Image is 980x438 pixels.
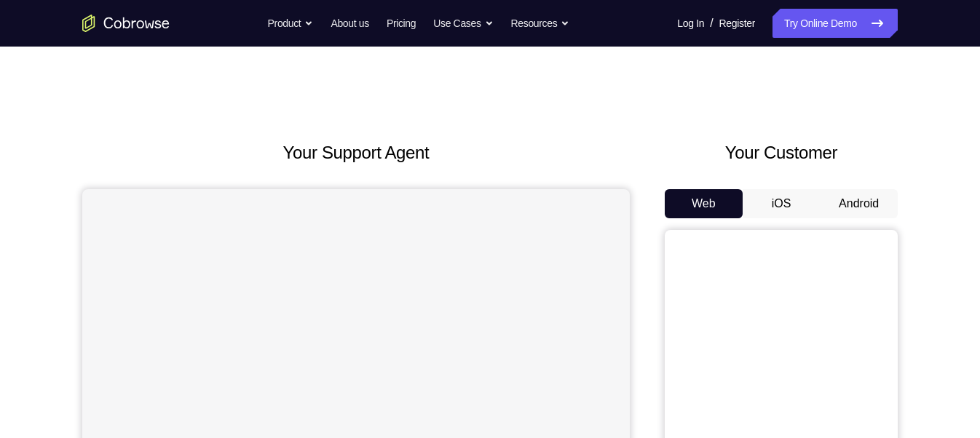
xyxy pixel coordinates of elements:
[82,15,170,32] a: Go to the home page
[665,140,898,166] h2: Your Customer
[665,189,743,218] button: Web
[433,9,493,38] button: Use Cases
[677,9,704,38] a: Log In
[82,140,630,166] h2: Your Support Agent
[268,9,314,38] button: Product
[511,9,570,38] button: Resources
[331,9,368,38] a: About us
[820,189,898,218] button: Android
[719,9,755,38] a: Register
[772,9,898,38] a: Try Online Demo
[743,189,821,218] button: iOS
[710,15,713,32] span: /
[387,9,416,38] a: Pricing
